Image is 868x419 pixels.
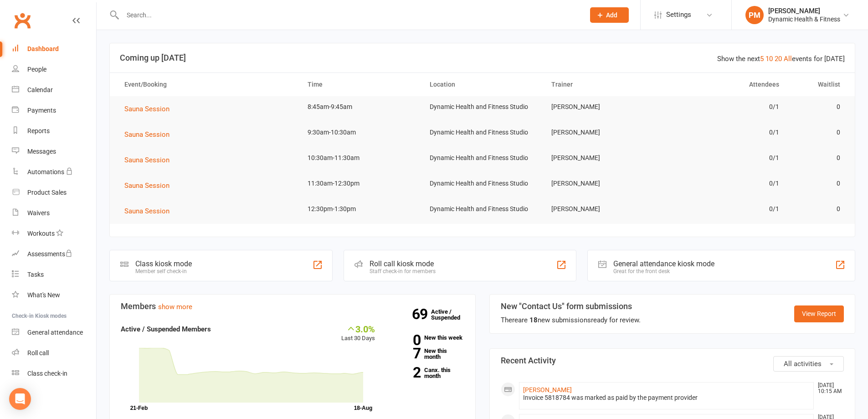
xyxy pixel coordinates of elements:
a: Reports [12,121,96,141]
div: Great for the front desk [613,268,714,274]
a: 5 [760,55,764,63]
div: [PERSON_NAME] [768,7,840,15]
strong: 7 [389,347,421,360]
a: 69Active / Suspended [431,302,471,327]
strong: 2 [389,366,421,379]
a: Class kiosk mode [12,363,96,384]
a: Product Sales [12,182,96,203]
h3: Recent Activity [501,356,844,365]
td: 0/1 [665,96,787,118]
a: General attendance kiosk mode [12,322,96,343]
button: Sauna Session [124,206,176,217]
a: 7New this month [389,348,464,360]
td: [PERSON_NAME] [543,122,665,143]
h3: New "Contact Us" form submissions [501,302,641,311]
strong: 0 [389,333,421,347]
td: Dynamic Health and Fitness Studio [421,173,544,194]
td: [PERSON_NAME] [543,173,665,194]
td: [PERSON_NAME] [543,147,665,169]
div: Staff check-in for members [370,268,436,274]
a: Roll call [12,343,96,363]
td: 0/1 [665,122,787,143]
span: Add [606,11,617,19]
td: 0 [787,173,848,194]
div: Automations [27,168,64,176]
td: 12:30pm-1:30pm [299,198,421,220]
div: Workouts [27,230,55,237]
div: There are new submissions ready for review. [501,315,641,326]
td: [PERSON_NAME] [543,96,665,118]
td: 0 [787,96,848,118]
span: All activities [784,360,822,368]
div: Class check-in [27,370,67,377]
div: Assessments [27,250,72,258]
a: show more [158,303,192,311]
div: Member self check-in [135,268,192,274]
button: Sauna Session [124,103,176,114]
a: Tasks [12,264,96,285]
div: Tasks [27,271,44,278]
td: 0/1 [665,198,787,220]
th: Event/Booking [116,73,299,96]
td: 10:30am-11:30am [299,147,421,169]
a: 2Canx. this month [389,367,464,379]
div: Roll call [27,349,49,357]
div: Reports [27,127,50,134]
td: 11:30am-12:30pm [299,173,421,194]
button: All activities [773,356,844,372]
th: Attendees [665,73,787,96]
span: Sauna Session [124,105,169,113]
div: Last 30 Days [341,324,375,343]
div: Roll call kiosk mode [370,259,436,268]
a: 20 [775,55,782,63]
a: People [12,59,96,80]
div: Open Intercom Messenger [9,388,31,410]
div: People [27,66,46,73]
div: Waivers [27,209,50,217]
time: [DATE] 10:15 AM [813,383,843,394]
strong: 18 [529,316,538,324]
a: Waivers [12,203,96,223]
a: Automations [12,162,96,182]
td: Dynamic Health and Fitness Studio [421,198,544,220]
button: Sauna Session [124,155,176,166]
h3: Members [121,302,464,311]
div: Invoice 5818784 was marked as paid by the payment provider [523,394,810,402]
td: 0 [787,198,848,220]
a: View Report [794,305,844,322]
input: Search... [120,9,578,21]
a: What's New [12,285,96,305]
button: Sauna Session [124,180,176,191]
div: Messages [27,148,56,155]
strong: Active / Suspended Members [121,325,211,333]
span: Settings [666,5,691,25]
div: General attendance kiosk mode [613,259,714,268]
strong: 69 [412,307,431,321]
span: Sauna Session [124,207,169,215]
div: Product Sales [27,189,67,196]
div: Calendar [27,86,53,93]
td: Dynamic Health and Fitness Studio [421,147,544,169]
span: Sauna Session [124,130,169,139]
a: Calendar [12,80,96,100]
div: Class kiosk mode [135,259,192,268]
td: 9:30am-10:30am [299,122,421,143]
a: Payments [12,100,96,121]
td: 0/1 [665,147,787,169]
a: Dashboard [12,39,96,59]
th: Location [421,73,544,96]
td: 0 [787,147,848,169]
td: 0 [787,122,848,143]
span: Sauna Session [124,181,169,190]
td: 8:45am-9:45am [299,96,421,118]
div: Show the next events for [DATE] [717,53,845,64]
a: All [784,55,792,63]
td: [PERSON_NAME] [543,198,665,220]
div: Dynamic Health & Fitness [768,15,840,23]
div: Dashboard [27,45,59,52]
div: PM [745,6,764,24]
div: Payments [27,107,56,114]
a: [PERSON_NAME] [523,386,572,393]
div: General attendance [27,329,83,336]
th: Waitlist [787,73,848,96]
